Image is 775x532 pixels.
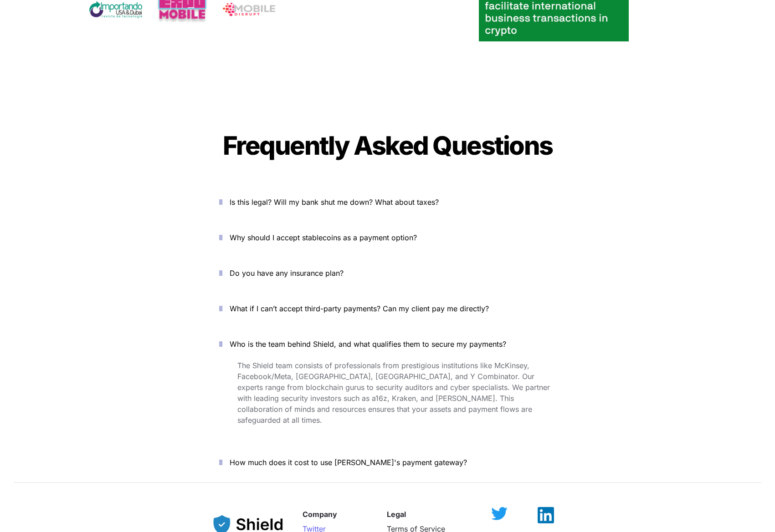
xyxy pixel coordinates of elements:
[303,510,337,519] strong: Company
[230,269,344,278] span: Do you have any insurance plan?
[205,188,570,216] button: Is this legal? Will my bank shut me down? What about taxes?
[230,458,467,467] span: How much does it cost to use [PERSON_NAME]'s payment gateway?
[230,233,417,242] span: Why should I accept stablecoins as a payment option?
[237,361,552,425] span: The Shield team consists of professionals from prestigious institutions like McKinsey, Facebook/M...
[223,130,553,161] span: Frequently Asked Questions
[387,510,406,519] strong: Legal
[205,358,570,441] div: Who is the team behind Shield, and what qualifies them to secure my payments?
[205,294,570,323] button: What if I can’t accept third-party payments? Can my client pay me directly?
[205,223,570,252] button: Why should I accept stablecoins as a payment option?
[230,198,439,207] span: Is this legal? Will my bank shut me down? What about taxes?
[230,304,489,313] span: What if I can’t accept third-party payments? Can my client pay me directly?
[205,448,570,476] button: How much does it cost to use [PERSON_NAME]'s payment gateway?
[205,330,570,358] button: Who is the team behind Shield, and what qualifies them to secure my payments?
[230,339,506,349] span: Who is the team behind Shield, and what qualifies them to secure my payments?
[205,259,570,287] button: Do you have any insurance plan?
